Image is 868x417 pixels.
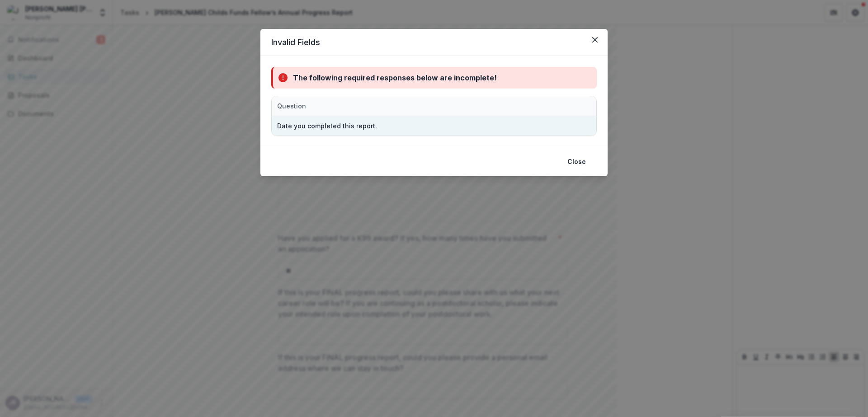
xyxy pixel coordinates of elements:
div: Question [272,101,311,111]
div: The following required responses below are incomplete! [293,72,497,83]
button: Close [588,33,602,47]
button: Close [562,155,591,169]
div: Question [272,96,498,116]
div: Date you completed this report. [277,121,377,131]
header: Invalid Fields [260,29,608,56]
